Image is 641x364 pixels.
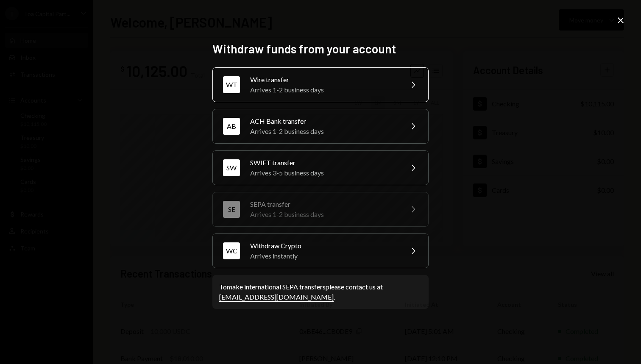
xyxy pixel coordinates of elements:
[212,192,429,227] button: SESEPA transferArrives 1-2 business days
[250,199,398,209] div: SEPA transfer
[212,41,429,57] h2: Withdraw funds from your account
[250,158,398,168] div: SWIFT transfer
[223,159,240,176] div: SW
[212,150,429,185] button: SWSWIFT transferArrives 3-5 business days
[212,67,429,102] button: WTWire transferArrives 1-2 business days
[250,251,398,261] div: Arrives instantly
[250,126,398,136] div: Arrives 1-2 business days
[219,282,422,302] div: To make international SEPA transfers please contact us at .
[250,75,398,85] div: Wire transfer
[250,241,398,251] div: Withdraw Crypto
[250,168,398,178] div: Arrives 3-5 business days
[250,116,398,126] div: ACH Bank transfer
[223,118,240,135] div: AB
[212,109,429,144] button: ABACH Bank transferArrives 1-2 business days
[223,201,240,218] div: SE
[219,293,334,302] a: [EMAIL_ADDRESS][DOMAIN_NAME]
[223,76,240,93] div: WT
[212,233,429,268] button: WCWithdraw CryptoArrives instantly
[223,242,240,259] div: WC
[250,209,398,220] div: Arrives 1-2 business days
[250,85,398,95] div: Arrives 1-2 business days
